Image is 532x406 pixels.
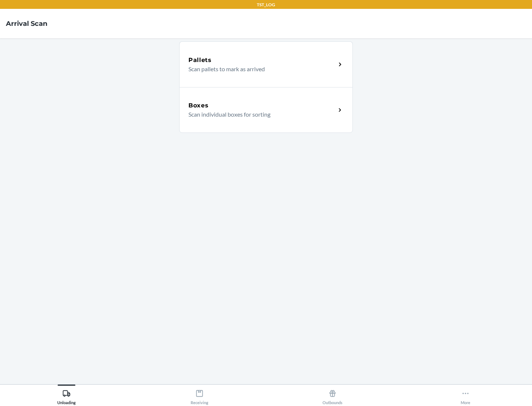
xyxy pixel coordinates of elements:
p: Scan individual boxes for sorting [188,110,330,119]
p: TST_LOG [257,1,275,8]
h4: Arrival Scan [6,19,47,28]
div: More [461,386,470,405]
div: Outbounds [323,386,342,405]
button: More [399,385,532,405]
div: Receiving [191,386,208,405]
a: BoxesScan individual boxes for sorting [179,87,353,133]
h5: Boxes [188,101,209,110]
a: PalletsScan pallets to mark as arrived [179,41,353,87]
div: Unloading [57,386,76,405]
p: Scan pallets to mark as arrived [188,65,330,73]
button: Outbounds [266,385,399,405]
h5: Pallets [188,56,212,65]
button: Receiving [133,385,266,405]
